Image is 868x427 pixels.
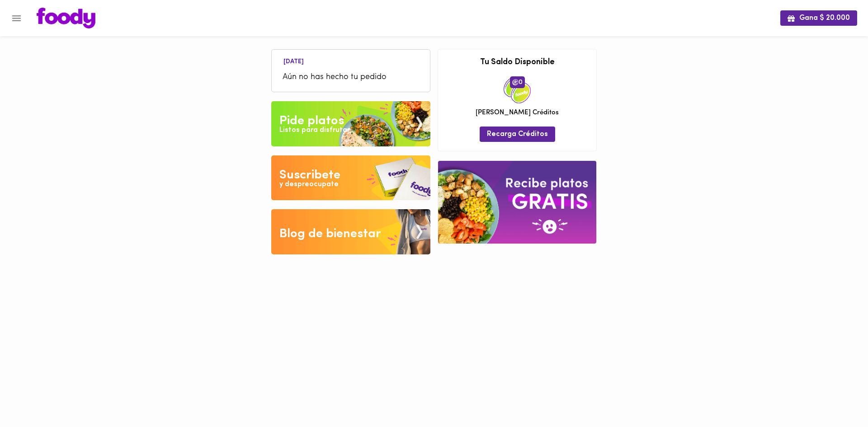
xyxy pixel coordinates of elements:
div: Suscribete [279,166,340,184]
h3: Tu Saldo Disponible [445,58,590,67]
img: Blog de bienestar [271,209,430,254]
img: credits-package.png [504,76,531,103]
img: referral-banner.png [438,161,596,244]
button: Gana $ 20.000 [780,10,857,25]
div: Blog de bienestar [279,225,381,243]
span: Gana $ 20.000 [788,14,850,23]
button: Menu [5,7,28,29]
span: Recarga Créditos [487,130,548,139]
button: Recarga Créditos [480,127,555,141]
img: Disfruta bajar de peso [271,155,430,201]
img: Pide un Platos [271,101,430,146]
iframe: Messagebird Livechat Widget [816,375,859,418]
li: [DATE] [276,56,311,65]
span: 0 [510,76,525,88]
img: foody-creditos.png [512,79,519,85]
span: [PERSON_NAME] Créditos [476,108,559,117]
span: Aún no has hecho tu pedido [283,71,419,84]
div: y despreocupate [279,179,339,190]
div: Pide platos [279,112,344,130]
img: logo.png [37,8,95,28]
div: Listos para disfrutar [279,125,350,136]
